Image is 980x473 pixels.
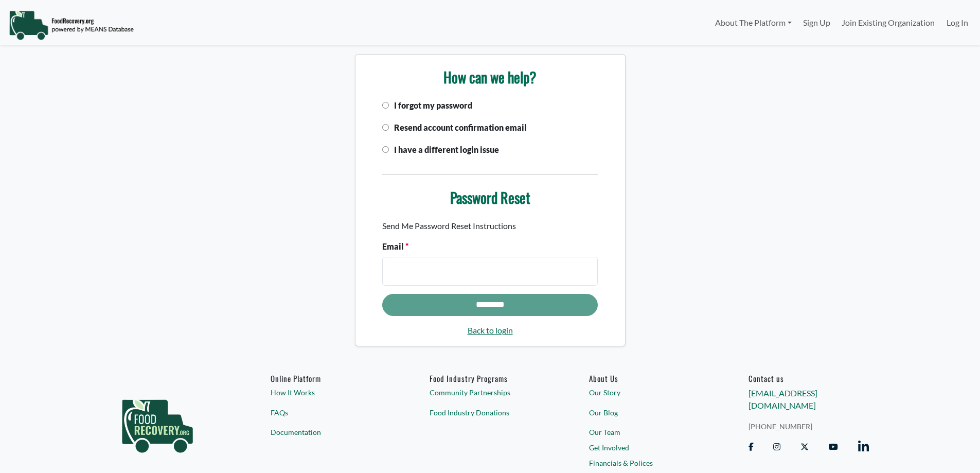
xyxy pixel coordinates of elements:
a: About Us [589,374,709,383]
h6: Food Industry Programs [430,374,550,383]
h6: Contact us [749,374,869,383]
a: Back to login [382,324,597,337]
a: About The Platform [709,12,797,33]
img: NavigationLogo_FoodRecovery-91c16205cd0af1ed486a0f1a7774a6544ea792ac00100771e7dd3ec7c0e58e41.png [9,10,134,41]
label: Email [382,240,408,253]
a: Documentation [271,427,391,437]
a: FAQs [271,407,391,418]
a: Log In [941,12,974,33]
p: Send Me Password Reset Instructions [382,220,597,232]
a: Our Team [589,427,709,437]
a: Sign Up [797,12,836,33]
a: Financials & Polices [589,458,709,468]
a: Join Existing Organization [836,12,940,33]
a: How It Works [271,387,391,398]
img: food_recovery_green_logo-76242d7a27de7ed26b67be613a865d9c9037ba317089b267e0515145e5e51427.png [111,374,204,471]
a: Our Story [589,387,709,398]
a: [PHONE_NUMBER] [749,421,869,432]
div: I forgot my password [376,99,603,121]
a: Community Partnerships [430,387,550,398]
h3: How can we help? [382,68,597,86]
div: Resend account confirmation email [376,121,603,144]
a: [EMAIL_ADDRESS][DOMAIN_NAME] [749,388,817,410]
a: Get Involved [589,442,709,453]
a: Food Industry Donations [430,407,550,418]
a: Our Blog [589,407,709,418]
h3: Password Reset [382,189,597,206]
div: I have a different login issue [376,144,603,166]
h6: Online Platform [271,374,391,383]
